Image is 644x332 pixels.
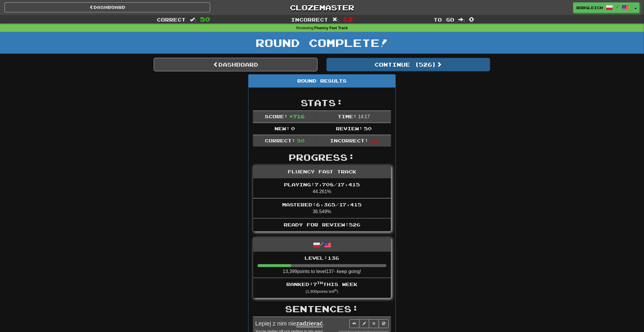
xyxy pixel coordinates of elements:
a: RobGleich / [573,2,632,13]
span: New: [274,126,290,131]
h2: Sentences: [253,304,391,314]
span: Incorrect [291,17,328,22]
span: Time: [338,114,357,119]
button: Toggle favorite [369,319,379,328]
span: Playing: 7,708 / 17,415 [284,182,360,187]
a: Dashboard [154,58,318,71]
span: 50 [200,16,210,23]
sup: th [334,289,337,292]
div: Sentence controls [349,319,389,328]
span: Correct: [265,138,295,143]
h1: Round Complete! [2,37,642,49]
span: : [332,17,339,22]
div: / [253,238,391,252]
a: Dashboard [4,2,210,12]
span: 0 [291,126,295,131]
a: Clozemaster [219,2,425,13]
button: Play sentence audio [349,319,359,328]
span: Score: [265,114,288,119]
span: RobGleich [576,5,603,10]
span: Ready for Review: 526 [284,222,360,227]
span: : [190,17,196,22]
span: Review: [336,126,363,131]
span: Level: 136 [305,255,339,261]
span: : [459,17,465,22]
span: Lepiej z nim nie . [255,320,325,327]
li: 13,399 points to level 137 - keep going! [253,252,391,278]
span: 50 [297,138,305,143]
span: 12 [370,138,377,143]
sup: th [317,281,323,285]
span: To go [434,17,455,22]
strong: Fluency Fast Track [314,26,348,30]
button: Toggle ignore [379,319,389,328]
span: 50 [364,126,372,131]
button: Continue (526) [326,58,490,71]
li: 36.549% [253,198,391,218]
span: Incorrect: [330,138,368,143]
span: / [616,5,619,9]
span: Ranked: 7 this week [287,281,358,287]
span: 14 : 17 [358,114,370,119]
span: Mastered: 6,365 / 17,415 [282,202,362,207]
h2: Progress: [253,152,391,162]
span: 0 [469,16,474,23]
span: + 716 [289,114,305,119]
h2: Stats: [253,98,391,108]
small: ( 1,900 points to 6 ) [306,289,339,294]
span: Correct [157,17,186,22]
span: 12 [343,16,353,23]
li: 44.261% [253,178,391,198]
div: Round Results [249,75,395,88]
div: Fluency Fast Track [253,165,391,178]
button: Edit sentence [359,319,369,328]
u: zadzierać [296,320,323,327]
